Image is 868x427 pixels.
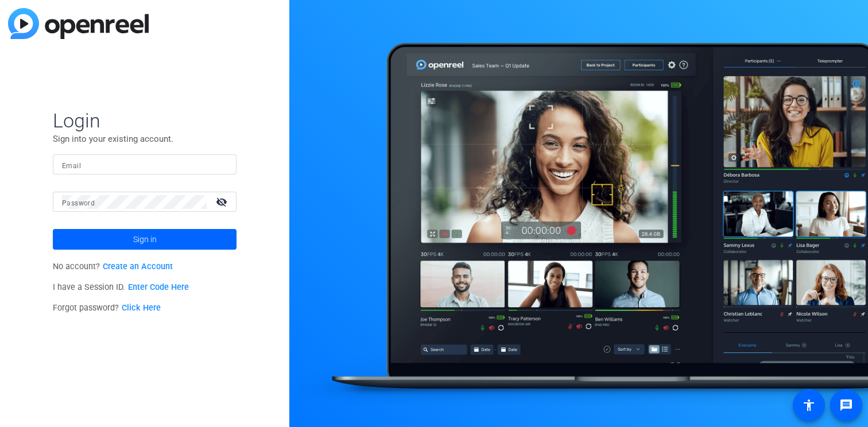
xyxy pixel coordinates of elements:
[8,8,149,39] img: blue-gradient.svg
[122,303,161,313] a: Click Here
[62,158,227,172] input: Enter Email Address
[839,398,853,412] mat-icon: message
[53,229,237,250] button: Sign in
[128,282,189,292] a: Enter Code Here
[802,398,816,412] mat-icon: accessibility
[62,199,95,207] mat-label: Password
[53,108,237,133] span: Login
[53,282,189,292] span: I have a Session ID.
[62,162,81,170] mat-label: Email
[103,262,173,271] a: Create an Account
[53,262,173,271] span: No account?
[133,225,157,254] span: Sign in
[53,133,237,145] p: Sign into your existing account.
[209,193,237,210] mat-icon: visibility_off
[53,303,161,313] span: Forgot password?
